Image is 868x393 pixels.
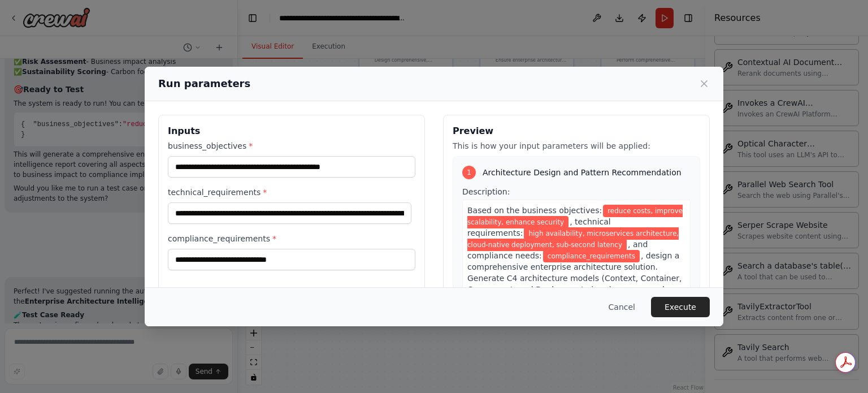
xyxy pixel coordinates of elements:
span: Variable: business_objectives [467,205,683,228]
label: compliance_requirements [168,233,415,244]
h3: Inputs [168,124,415,138]
label: business_objectives [168,140,415,152]
button: Cancel [600,297,644,317]
div: 1 [462,166,476,179]
span: Variable: technical_requirements [467,227,679,251]
p: This is how your input parameters will be applied: [453,140,700,152]
h3: Preview [453,124,700,138]
button: Execute [651,297,710,317]
span: Variable: compliance_requirements [543,250,640,262]
span: Based on the business objectives: [467,206,602,215]
span: Description: [462,187,510,196]
span: Architecture Design and Pattern Recommendation [483,167,682,178]
h2: Run parameters [158,76,250,92]
label: technical_requirements [168,187,415,198]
